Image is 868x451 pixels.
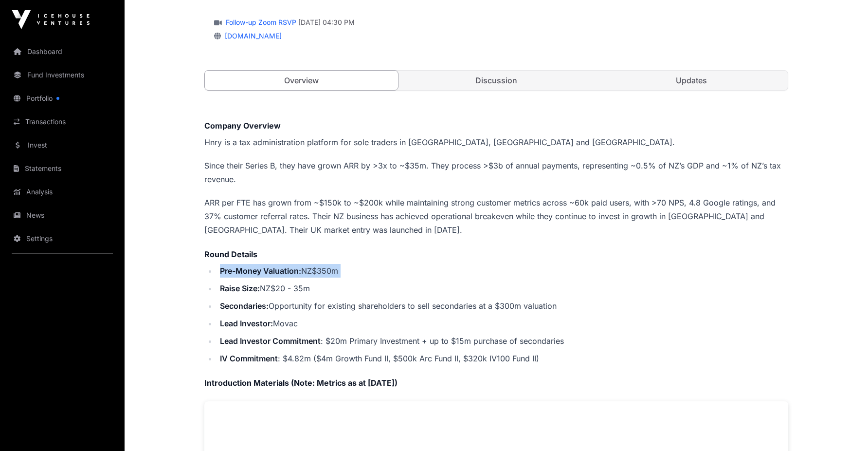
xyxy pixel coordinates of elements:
[39,57,87,64] div: Domain Overview
[8,88,117,109] a: Portfolio
[819,404,868,451] iframe: Chat Widget
[298,18,355,27] span: [DATE] 04:30 PM
[217,264,788,278] li: NZ$350m
[217,282,788,295] li: NZ$20 - 35m
[400,71,593,90] a: Discussion
[217,352,788,365] li: : $4.82m ($4m Growth Fund II, $500k Arc Fund II, $320k IV100 Fund II)
[8,181,117,203] a: Analysis
[217,299,788,313] li: Opportunity for existing shareholders to sell secondaries at a $300m valuation
[220,336,321,346] strong: Lead Investor Commitment
[220,354,278,363] strong: IV Commitment
[221,32,282,40] a: [DOMAIN_NAME]
[204,159,788,186] p: Since their Series B, they have grown ARR by >3x to ~$35m. They process >$3b of annual payments, ...
[220,266,301,276] strong: Pre-Money Valuation:
[220,319,273,328] strong: Lead Investor:
[204,135,788,149] p: Hnry is a tax administration platform for sole traders in [GEOGRAPHIC_DATA], [GEOGRAPHIC_DATA] an...
[25,25,107,33] div: Domain: [DOMAIN_NAME]
[217,334,788,348] li: : $20m Primary Investment + up to $15m purchase of secondaries
[98,56,106,64] img: tab_keywords_by_traffic_grey.svg
[217,317,788,330] li: Movac
[204,249,257,259] strong: Round Details
[204,121,281,131] strong: Company Overview
[8,41,117,62] a: Dashboard
[8,228,117,249] a: Settings
[109,57,161,64] div: Keywords by Traffic
[8,111,117,132] a: Transactions
[220,301,269,311] strong: Secondaries:
[224,18,296,27] a: Follow-up Zoom RSVP
[595,71,788,90] a: Updates
[8,134,117,156] a: Invest
[8,158,117,179] a: Statements
[205,71,788,90] nav: Tabs
[28,56,36,64] img: tab_domain_overview_orange.svg
[204,196,788,237] p: ARR per FTE has grown from ~$150k to ~$200k while maintaining strong customer metrics across ~60k...
[12,10,90,29] img: Icehouse Ventures Logo
[8,205,117,226] a: News
[204,378,398,388] strong: Introduction Materials (Note: Metrics as at [DATE])
[8,64,117,86] a: Fund Investments
[204,70,398,91] a: Overview
[220,283,260,293] strong: Raise Size:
